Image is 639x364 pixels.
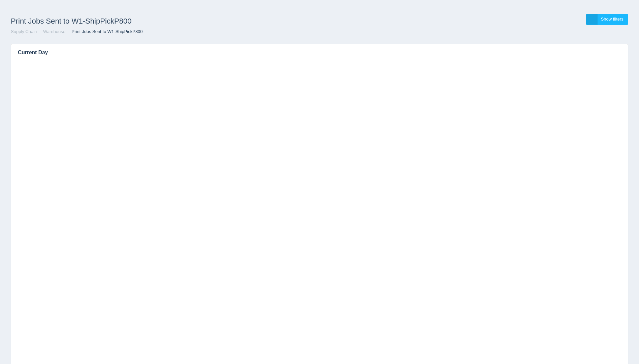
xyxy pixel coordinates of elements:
a: Supply Chain [11,29,37,34]
a: Warehouse [43,29,65,34]
li: Print Jobs Sent to W1-ShipPickP800 [67,29,143,35]
a: Show filters [586,14,628,25]
h3: Current Day [11,44,607,61]
span: Show filters [601,17,624,22]
h1: Print Jobs Sent to W1-ShipPickP800 [11,14,320,29]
